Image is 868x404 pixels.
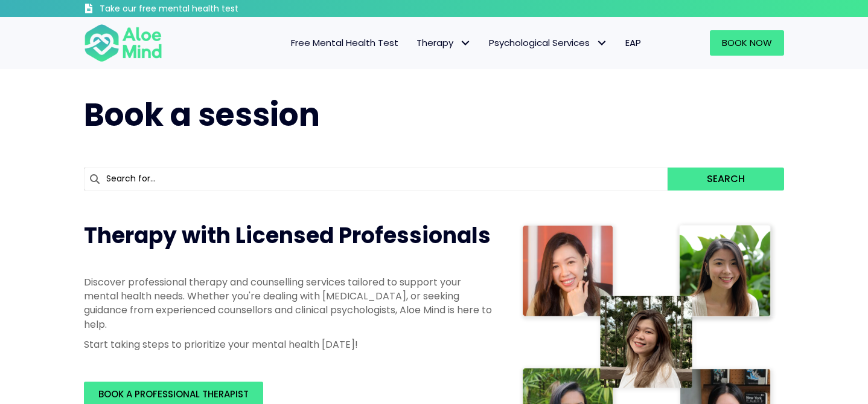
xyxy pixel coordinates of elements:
span: Psychological Services: submenu [593,34,610,52]
p: Start taking steps to prioritize your mental health [DATE]! [84,337,494,351]
span: Therapy with Licensed Professionals [84,220,491,251]
a: Psychological ServicesPsychological Services: submenu [480,30,616,56]
span: Free Mental Health Test [291,36,398,49]
span: BOOK A PROFESSIONAL THERAPIST [98,388,249,400]
a: TherapyTherapy: submenu [407,30,480,56]
nav: Menu [178,30,650,56]
span: Therapy [416,36,471,49]
span: Book a session [84,93,320,137]
button: Search [668,168,784,191]
a: Take our free mental health test [84,3,303,17]
span: EAP [625,36,641,49]
span: Therapy: submenu [456,34,474,52]
h3: Take our free mental health test [100,3,303,15]
input: Search for... [84,168,668,191]
img: Aloe mind Logo [84,23,162,63]
span: Book Now [722,36,772,49]
p: Discover professional therapy and counselling services tailored to support your mental health nee... [84,275,494,331]
a: EAP [616,30,650,56]
span: Psychological Services [489,36,607,49]
a: Free Mental Health Test [282,30,407,56]
a: Book Now [710,30,784,56]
